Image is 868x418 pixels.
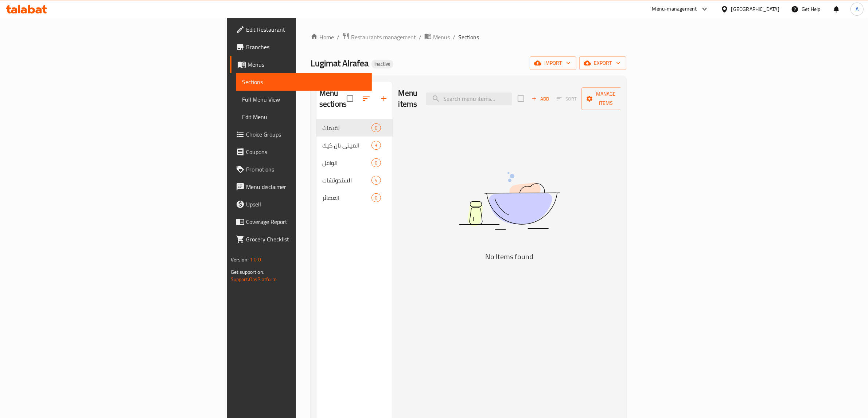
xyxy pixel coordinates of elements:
nav: breadcrumb [311,32,626,42]
span: Sort sections [358,90,375,107]
span: Sections [458,33,479,42]
span: الوافل [322,158,371,167]
span: Select all sections [342,91,358,106]
a: Menus [230,56,372,73]
span: Version: [231,255,249,264]
span: export [585,59,620,68]
a: Edit Restaurant [230,21,372,38]
span: Menu disclaimer [246,182,366,191]
span: import [536,59,571,68]
li: / [419,33,421,42]
a: Support.OpsPlatform [231,275,277,284]
a: Branches [230,38,372,56]
div: العصائر0 [316,189,393,206]
span: Manage items [587,90,624,108]
a: Coverage Report [230,213,372,230]
span: السندوتشات [322,176,371,185]
span: Edit Menu [242,113,366,121]
span: Sections [242,78,366,86]
span: Get support on: [231,267,264,277]
h5: No Items found [418,251,600,263]
span: Menus [433,33,450,42]
span: Edit Restaurant [246,25,366,34]
span: Choice Groups [246,130,366,139]
button: import [530,56,576,70]
div: السندوتشات4 [316,171,393,189]
div: [GEOGRAPHIC_DATA] [731,5,779,13]
span: الميني بان كيك [322,141,371,150]
span: Full Menu View [242,95,366,104]
a: Full Menu View [236,91,372,108]
span: Branches [246,43,366,51]
a: Choice Groups [230,126,372,143]
a: Promotions [230,161,372,178]
span: Add [530,95,550,103]
div: items [371,176,381,185]
div: items [371,141,381,150]
span: A [856,5,859,13]
span: 0 [372,194,380,201]
span: لقيمات [322,123,371,132]
a: Sections [236,73,372,91]
li: / [453,33,455,42]
div: Menu-management [652,5,697,13]
span: Grocery Checklist [246,235,366,244]
div: لقيمات0 [316,119,393,137]
nav: Menu sections [316,116,393,209]
span: Coverage Report [246,217,366,226]
span: العصائر [322,193,371,202]
div: items [371,158,381,167]
a: Grocery Checklist [230,230,372,248]
span: 0 [372,159,380,166]
span: 3 [372,142,380,149]
span: Upsell [246,200,366,209]
span: 0 [372,125,380,131]
span: Select section first [552,93,581,104]
div: Inactive [371,60,393,68]
button: Add section [375,90,393,107]
div: الوافل0 [316,154,393,171]
a: Restaurants management [342,32,416,42]
button: Manage items [581,87,630,110]
button: export [579,56,626,70]
div: الميني بان كيك3 [316,137,393,154]
div: items [371,123,381,132]
img: dish.svg [418,153,600,249]
button: Add [529,93,552,104]
a: Coupons [230,143,372,161]
input: search [426,92,512,105]
span: Menus [248,60,366,69]
span: Coupons [246,147,366,156]
span: Add item [529,93,552,104]
a: Upsell [230,196,372,213]
span: Promotions [246,165,366,174]
span: Restaurants management [351,33,416,42]
span: Inactive [371,61,393,67]
a: Menu disclaimer [230,178,372,196]
div: items [371,193,381,202]
span: 4 [372,177,380,184]
a: Edit Menu [236,108,372,126]
h2: Menu items [398,88,417,110]
a: Menus [424,32,450,42]
span: 1.0.0 [250,255,261,264]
